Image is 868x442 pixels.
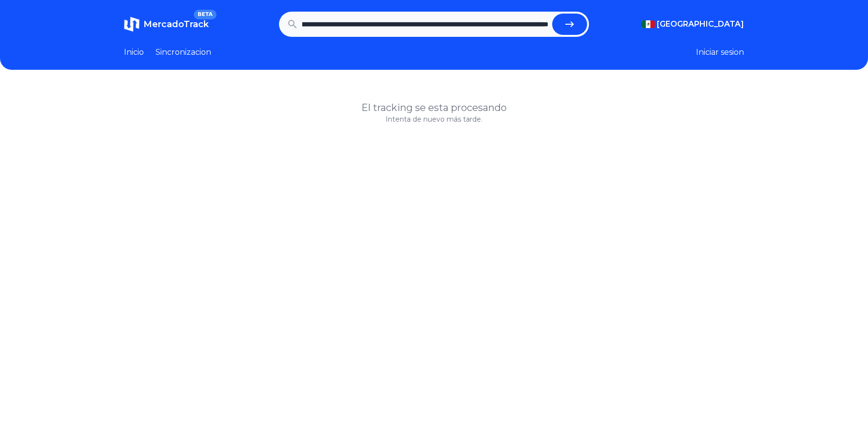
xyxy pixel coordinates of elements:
[155,47,211,58] a: Sincronizacion
[124,16,139,32] img: MercadoTrack
[657,18,744,30] span: [GEOGRAPHIC_DATA]
[124,114,744,124] p: Intenta de nuevo más tarde.
[641,20,655,28] img: Mexico
[124,47,144,58] a: Inicio
[641,18,744,30] button: [GEOGRAPHIC_DATA]
[124,101,744,114] h1: El tracking se esta procesando
[194,10,217,19] span: BETA
[696,47,744,58] button: Iniciar sesion
[124,16,209,32] a: MercadoTrackBETA
[143,19,209,30] span: MercadoTrack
